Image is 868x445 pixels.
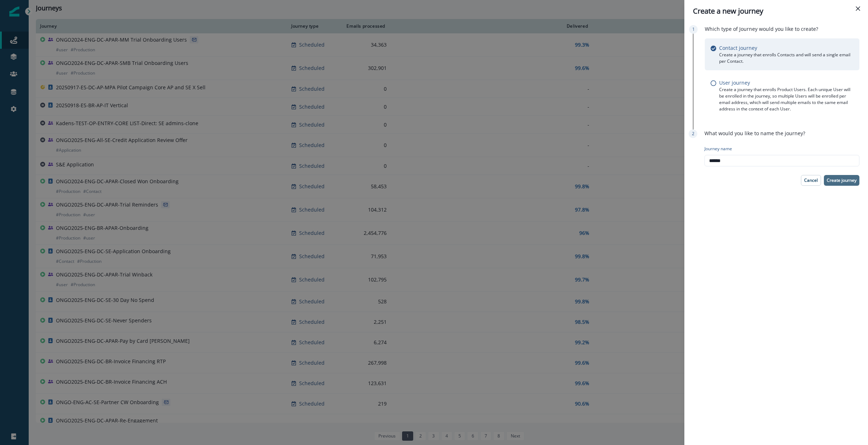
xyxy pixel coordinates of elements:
button: Close [852,3,864,14]
p: Create a journey that enrolls Product Users. Each unique User will be enrolled in the journey, so... [719,86,854,112]
p: Cancel [804,178,818,183]
p: 1 [692,26,695,33]
p: What would you like to name the journey? [704,129,805,137]
p: Create journey [827,178,857,183]
p: 2 [692,131,694,137]
p: Which type of Journey would you like to create? [705,25,818,33]
p: Contact journey [719,44,757,52]
button: Cancel [801,175,821,186]
p: Create a journey that enrolls Contacts and will send a single email per Contact. [719,52,854,65]
p: Journey name [704,146,732,152]
p: User journey [719,79,750,86]
button: Create journey [824,175,859,186]
div: Create a new journey [693,6,859,16]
